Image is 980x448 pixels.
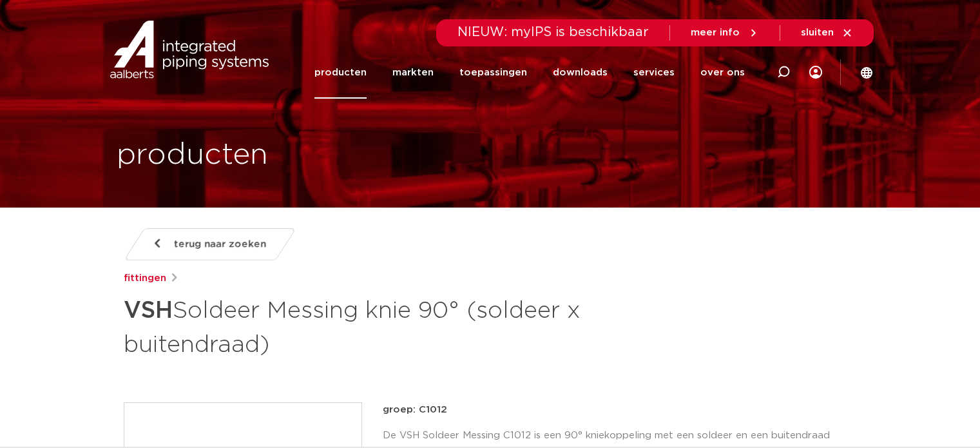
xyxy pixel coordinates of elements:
[801,27,853,39] a: sluiten
[123,228,296,260] a: terug naar zoeken
[124,271,166,286] a: fittingen
[809,46,822,99] div: my IPS
[117,135,268,176] h1: producten
[314,46,367,99] a: producten
[700,46,745,99] a: over ons
[691,28,740,37] span: meer info
[457,26,649,39] span: NIEUW: myIPS is beschikbaar
[383,402,857,418] p: groep: C1012
[124,291,608,361] h1: Soldeer Messing knie 90° (soldeer x buitendraad)
[801,28,834,37] span: sluiten
[314,46,745,99] nav: Menu
[174,234,266,255] span: terug naar zoeken
[124,299,173,322] strong: VSH
[553,46,608,99] a: downloads
[459,46,527,99] a: toepassingen
[392,46,434,99] a: markten
[633,46,675,99] a: services
[691,27,759,39] a: meer info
